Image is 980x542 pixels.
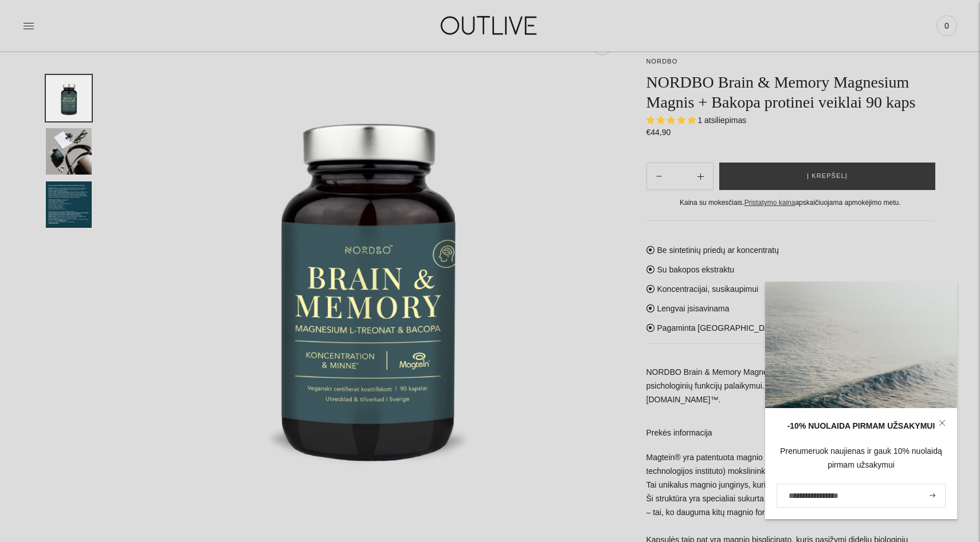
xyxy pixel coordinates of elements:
[646,116,698,125] span: 5.00 stars
[647,163,671,191] button: Add product quantity
[671,168,688,185] input: Product quantity
[939,18,955,34] span: 0
[46,181,92,228] button: Translation missing: en.general.accessibility.image_thumbail
[646,197,935,209] div: Kaina su mokesčiais. apskaičiuojama apmokėjimo metu.
[777,420,946,433] div: -10% NUOLAIDA PIRMAM UŽSAKYMUI
[688,163,713,191] button: Subtract product quantity
[646,415,935,452] a: Prekės informacija
[719,163,935,191] button: Į krepšelį
[46,75,92,121] button: Translation missing: en.general.accessibility.image_thumbail
[646,366,935,407] p: NORDBO Brain & Memory Magnesium skirtas atminties, koncentracijos ir psichologinių funkcijų palai...
[46,128,92,175] button: Translation missing: en.general.accessibility.image_thumbail
[646,58,678,65] a: NORDBO
[646,72,935,112] h1: NORDBO Brain & Memory Magnesium Magnis + Bakopa protinei veiklai 90 kaps
[936,13,957,38] a: 0
[807,171,848,183] span: Į krepšelį
[418,6,562,45] img: OUTLIVE
[697,116,746,125] span: 1 atsiliepimas
[115,23,624,531] img: NORDBO Brain & Memory Magnesium Magnis + Bakopa protinei veiklai 90 kaps
[777,445,946,472] div: Prenumeruok naujienas ir gauk 10% nuolaidą pirmam užsakymui
[646,128,671,137] span: €44,90
[744,199,795,207] a: Pristatymo kaina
